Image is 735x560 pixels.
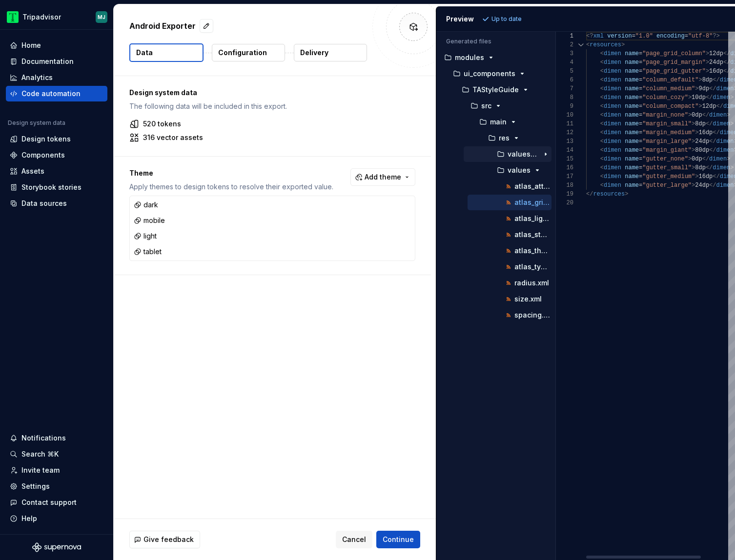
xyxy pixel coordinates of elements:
[129,43,204,62] button: Data
[491,15,522,23] p: Up to date
[136,48,153,58] p: Data
[143,535,194,544] span: Give feedback
[6,131,107,147] a: Design tokens
[21,449,59,459] div: Search ⌘K
[134,247,162,257] div: tablet
[21,433,66,443] div: Notifications
[300,48,328,58] p: Delivery
[98,13,105,21] div: MJ
[21,199,67,208] div: Data sources
[21,40,41,50] div: Home
[212,44,285,61] button: Configuration
[294,44,367,61] button: Delivery
[129,20,196,32] p: Android Exporter
[143,119,181,129] p: 520 tokens
[350,168,415,186] button: Add theme
[134,231,157,241] div: light
[6,147,107,163] a: Components
[129,531,200,548] button: Give feedback
[6,86,107,101] a: Code automation
[21,57,74,66] div: Documentation
[6,495,107,510] button: Contact support
[6,54,107,69] a: Documentation
[21,89,81,99] div: Code automation
[6,163,107,179] a: Assets
[8,119,65,127] div: Design system data
[21,134,71,144] div: Design tokens
[365,172,401,182] span: Add theme
[21,150,65,160] div: Components
[6,70,107,85] a: Analytics
[376,531,420,548] button: Continue
[32,542,81,552] svg: Supernova Logo
[129,182,333,192] p: Apply themes to design tokens to resolve their exported value.
[129,168,333,178] p: Theme
[6,180,107,195] a: Storybook stories
[336,531,372,548] button: Cancel
[6,462,107,478] a: Invite team
[21,166,44,176] div: Assets
[134,216,165,225] div: mobile
[134,200,158,210] div: dark
[21,498,77,507] div: Contact support
[129,101,415,111] p: The following data will be included in this export.
[6,511,107,526] button: Help
[6,196,107,211] a: Data sources
[129,88,415,98] p: Design system data
[22,12,61,22] div: Tripadvisor
[7,11,19,23] img: 0ed0e8b8-9446-497d-bad0-376821b19aa5.png
[6,38,107,53] a: Home
[21,73,53,82] div: Analytics
[446,14,474,24] div: Preview
[21,514,37,523] div: Help
[21,182,82,192] div: Storybook stories
[21,465,60,475] div: Invite team
[6,430,107,446] button: Notifications
[342,535,366,544] span: Cancel
[218,48,267,58] p: Configuration
[383,535,414,544] span: Continue
[21,481,50,491] div: Settings
[6,446,107,462] button: Search ⌘K
[143,133,203,142] p: 316 vector assets
[2,6,111,27] button: TripadvisorMJ
[6,479,107,494] a: Settings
